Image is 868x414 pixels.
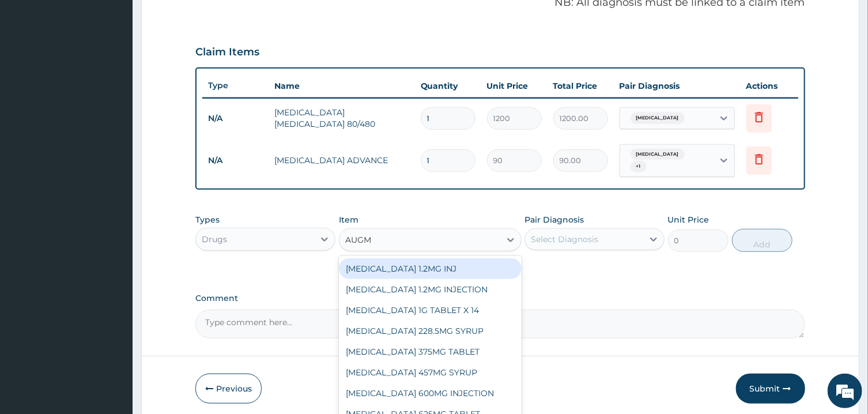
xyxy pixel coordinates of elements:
label: Types [195,215,220,225]
h3: Claim Items [195,46,259,59]
div: [MEDICAL_DATA] 1.2MG INJ [339,258,522,279]
label: Comment [195,293,805,303]
td: N/A [202,108,269,129]
div: Chat with us now [60,65,194,80]
th: Type [202,75,269,96]
div: [MEDICAL_DATA] 375MG TABLET [339,341,522,362]
label: Item [339,214,358,225]
th: Name [269,74,414,97]
div: [MEDICAL_DATA] 1G TABLET X 14 [339,300,522,321]
th: Total Price [548,74,614,97]
div: Select Diagnosis [531,234,598,245]
button: Submit [736,374,805,404]
span: + 1 [631,161,647,172]
th: Actions [741,74,798,97]
td: N/A [202,150,269,171]
img: d_794563401_company_1708531726252_794563401 [21,58,47,86]
label: Pair Diagnosis [524,214,584,225]
button: Add [732,229,793,252]
span: We're online! [67,130,159,246]
th: Quantity [415,74,481,97]
span: [MEDICAL_DATA] [631,112,685,124]
td: [MEDICAL_DATA] ADVANCE [269,149,414,172]
div: [MEDICAL_DATA] 600MG INJECTION [339,383,522,404]
textarea: Type your message and hit 'Enter' [6,284,220,325]
label: Unit Price [668,214,710,225]
div: [MEDICAL_DATA] 1.2MG INJECTION [339,279,522,300]
div: Drugs [202,234,227,245]
div: Minimize live chat window [189,6,217,33]
td: [MEDICAL_DATA] [MEDICAL_DATA] 80/480 [269,101,414,136]
button: Previous [195,374,262,404]
th: Unit Price [481,74,548,97]
th: Pair Diagnosis [614,74,741,97]
span: [MEDICAL_DATA] [631,149,685,160]
div: [MEDICAL_DATA] 228.5MG SYRUP [339,321,522,341]
div: [MEDICAL_DATA] 457MG SYRUP [339,362,522,383]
